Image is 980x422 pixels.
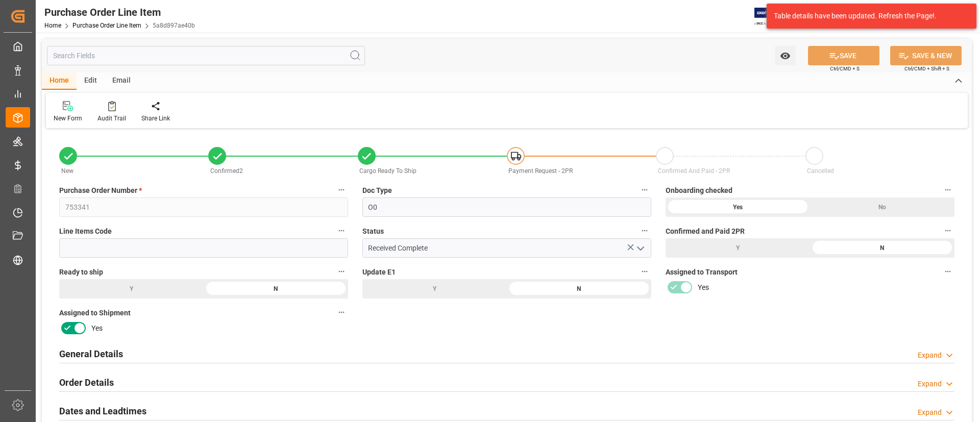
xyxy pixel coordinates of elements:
[59,279,204,299] div: Y
[775,46,796,65] button: open menu
[666,238,810,258] div: Y
[141,114,170,123] div: Share Link
[42,72,77,90] div: Home
[808,46,879,65] button: SAVE
[904,65,949,72] span: Ctrl/CMD + Shift + S
[638,265,651,278] button: Update E1
[59,267,103,278] span: Ready to ship
[941,265,954,278] button: Assigned to Transport
[59,347,123,361] h2: General Details
[97,114,126,123] div: Audit Trail
[666,185,732,196] span: Onboarding checked
[91,323,103,334] span: Yes
[918,407,942,418] div: Expand
[918,350,942,361] div: Expand
[59,404,146,418] h2: Dates and Leadtimes
[507,279,651,299] div: N
[59,376,114,389] h2: Order Details
[508,167,573,175] span: Payment Request - 2PR
[666,226,745,237] span: Confirmed and Paid 2PR
[335,306,348,319] button: Assigned to Shipment
[59,185,142,196] span: Purchase Order Number
[204,279,348,299] div: N
[810,238,954,258] div: N
[105,72,138,90] div: Email
[638,183,651,196] button: Doc Type
[754,8,790,26] img: Exertis%20JAM%20-%20Email%20Logo.jpg_1722504956.jpg
[77,72,105,90] div: Edit
[210,167,243,175] span: Confirmed2
[774,11,962,21] div: Table details have been updated. Refresh the Page!.
[810,197,954,217] div: No
[362,185,392,196] span: Doc Type
[666,197,810,217] div: Yes
[666,267,738,278] span: Assigned to Transport
[359,167,416,175] span: Cargo Ready To Ship
[362,267,396,278] span: Update E1
[335,183,348,196] button: Purchase Order Number *
[335,265,348,278] button: Ready to ship
[362,279,507,299] div: Y
[59,308,131,318] span: Assigned to Shipment
[918,379,942,389] div: Expand
[44,5,195,20] div: Purchase Order Line Item
[941,183,954,196] button: Onboarding checked
[807,167,834,175] span: Cancelled
[658,167,730,175] span: Confirmed And Paid - 2PR
[632,240,647,256] button: open menu
[47,46,365,65] input: Search Fields
[830,65,860,72] span: Ctrl/CMD + S
[44,22,61,29] a: Home
[59,226,112,237] span: Line Items Code
[890,46,962,65] button: SAVE & NEW
[54,114,82,123] div: New Form
[941,224,954,237] button: Confirmed and Paid 2PR
[72,22,141,29] a: Purchase Order Line Item
[61,167,73,175] span: New
[698,282,709,293] span: Yes
[362,226,384,237] span: Status
[638,224,651,237] button: Status
[335,224,348,237] button: Line Items Code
